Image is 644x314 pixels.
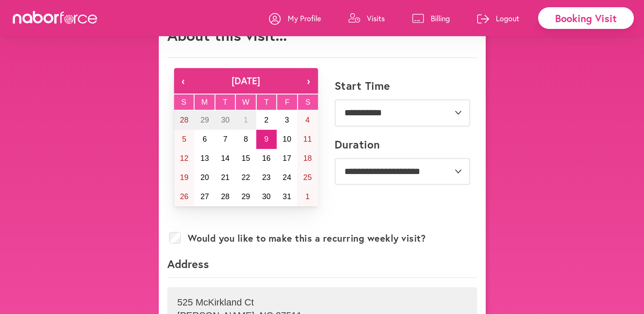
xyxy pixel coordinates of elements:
[235,130,256,149] button: October 8, 2025
[200,192,209,201] abbr: October 27, 2025
[242,98,249,106] abbr: Wednesday
[221,116,229,124] abbr: September 30, 2025
[305,98,310,106] abbr: Saturday
[269,6,321,31] a: My Profile
[215,111,235,130] button: September 30, 2025
[367,13,385,23] p: Visits
[297,187,318,206] button: November 1, 2025
[538,7,634,29] div: Booking Visit
[235,111,256,130] button: October 1, 2025
[235,149,256,168] button: October 15, 2025
[283,173,291,182] abbr: October 24, 2025
[200,173,209,182] abbr: October 20, 2025
[235,168,256,187] button: October 22, 2025
[348,6,385,31] a: Visits
[235,187,256,206] button: October 29, 2025
[264,116,269,124] abbr: October 2, 2025
[174,187,195,206] button: October 26, 2025
[177,297,467,308] p: 525 McKirkland Ct
[303,173,312,182] abbr: October 25, 2025
[262,154,271,163] abbr: October 16, 2025
[264,98,269,106] abbr: Thursday
[262,173,271,182] abbr: October 23, 2025
[297,111,318,130] button: October 4, 2025
[241,173,250,182] abbr: October 22, 2025
[277,187,297,206] button: October 31, 2025
[215,130,235,149] button: October 7, 2025
[283,192,291,201] abbr: October 31, 2025
[241,192,250,201] abbr: October 29, 2025
[182,135,186,143] abbr: October 5, 2025
[277,130,297,149] button: October 10, 2025
[285,98,289,106] abbr: Friday
[215,187,235,206] button: October 28, 2025
[203,135,207,143] abbr: October 6, 2025
[193,68,299,94] button: [DATE]
[303,135,312,143] abbr: October 11, 2025
[174,149,195,168] button: October 12, 2025
[297,168,318,187] button: October 25, 2025
[223,135,227,143] abbr: October 7, 2025
[221,173,229,182] abbr: October 21, 2025
[305,116,309,124] abbr: October 4, 2025
[256,111,277,130] button: October 2, 2025
[283,154,291,163] abbr: October 17, 2025
[181,98,186,106] abbr: Sunday
[288,13,321,23] p: My Profile
[195,187,215,206] button: October 27, 2025
[174,130,195,149] button: October 5, 2025
[256,130,277,149] button: October 9, 2025
[277,149,297,168] button: October 17, 2025
[285,116,289,124] abbr: October 3, 2025
[221,192,229,201] abbr: October 28, 2025
[297,149,318,168] button: October 18, 2025
[200,116,209,124] abbr: September 29, 2025
[335,138,380,151] label: Duration
[180,116,189,124] abbr: September 28, 2025
[215,168,235,187] button: October 21, 2025
[174,68,193,94] button: ‹
[277,168,297,187] button: October 24, 2025
[262,192,271,201] abbr: October 30, 2025
[335,79,390,92] label: Start Time
[180,173,189,182] abbr: October 19, 2025
[195,168,215,187] button: October 20, 2025
[180,154,189,163] abbr: October 12, 2025
[256,187,277,206] button: October 30, 2025
[412,6,450,31] a: Billing
[277,111,297,130] button: October 3, 2025
[431,13,450,23] p: Billing
[223,98,227,106] abbr: Tuesday
[180,192,189,201] abbr: October 26, 2025
[200,154,209,163] abbr: October 13, 2025
[256,149,277,168] button: October 16, 2025
[174,168,195,187] button: October 19, 2025
[167,257,477,278] p: Address
[195,111,215,130] button: September 29, 2025
[264,135,269,143] abbr: October 9, 2025
[201,98,208,106] abbr: Monday
[195,130,215,149] button: October 6, 2025
[241,154,250,163] abbr: October 15, 2025
[167,26,287,44] h1: About this visit...
[303,154,312,163] abbr: October 18, 2025
[188,233,426,244] label: Would you like to make this a recurring weekly visit?
[174,111,195,130] button: September 28, 2025
[195,149,215,168] button: October 13, 2025
[297,130,318,149] button: October 11, 2025
[283,135,291,143] abbr: October 10, 2025
[221,154,229,163] abbr: October 14, 2025
[496,13,519,23] p: Logout
[299,68,318,94] button: ›
[477,6,519,31] a: Logout
[305,192,309,201] abbr: November 1, 2025
[243,135,248,143] abbr: October 8, 2025
[243,116,248,124] abbr: October 1, 2025
[256,168,277,187] button: October 23, 2025
[215,149,235,168] button: October 14, 2025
